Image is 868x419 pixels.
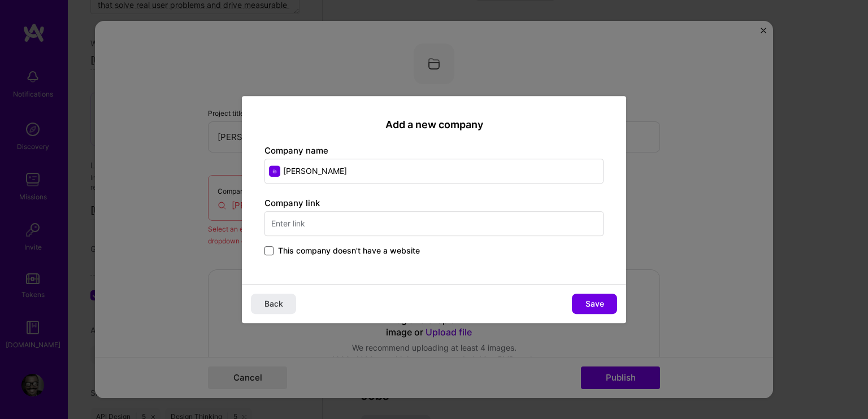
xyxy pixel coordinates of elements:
[585,298,604,309] span: Save
[264,198,320,208] label: Company link
[264,145,328,156] label: Company name
[264,298,283,309] span: Back
[264,211,604,236] input: Enter link
[278,245,420,256] span: This company doesn't have a website
[264,159,604,184] input: Enter name
[264,119,604,131] h2: Add a new company
[572,294,617,314] button: Save
[251,294,296,314] button: Back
